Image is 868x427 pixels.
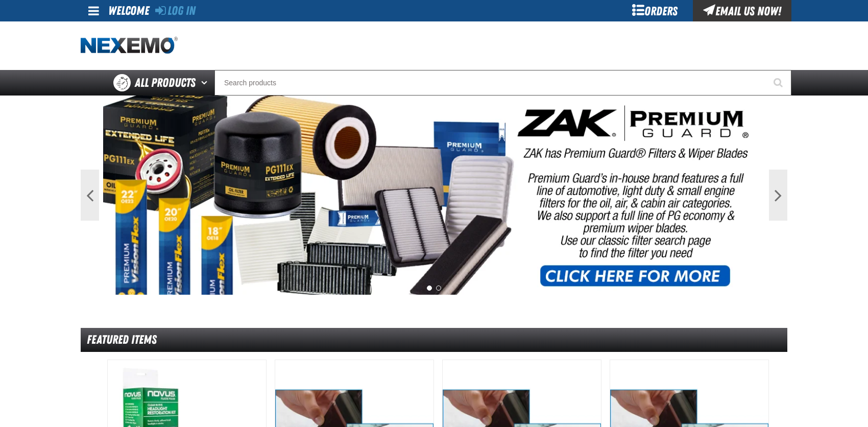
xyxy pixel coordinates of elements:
img: PG Filters & Wipers [103,96,765,295]
span: All Products [135,74,196,92]
img: Nexemo logo [81,37,178,55]
button: Start Searching [766,70,791,96]
div: Featured Items [81,328,787,352]
button: 1 of 2 [427,286,432,291]
button: Open All Products pages [198,70,214,96]
button: Next [769,170,787,221]
button: 2 of 2 [436,286,441,291]
input: Search [214,70,791,96]
button: Previous [81,170,99,221]
a: Log In [155,4,196,18]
